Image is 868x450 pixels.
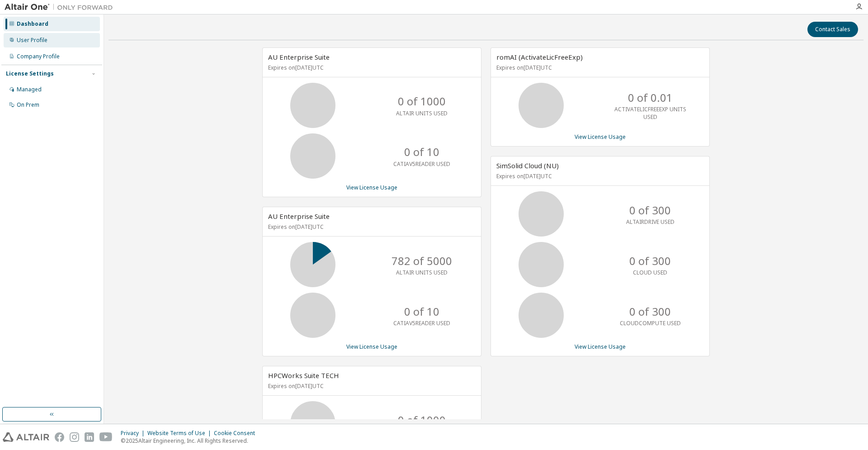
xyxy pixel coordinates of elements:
p: 0 of 10 [404,304,439,319]
p: CATIAV5READER USED [393,319,450,327]
span: HPCWorks Suite TECH [268,371,339,380]
div: Website Terms of Use [147,430,214,437]
a: View License Usage [346,184,397,191]
p: © 2025 Altair Engineering, Inc. All Rights Reserved. [121,437,260,445]
p: 0 of 1000 [398,412,446,428]
p: 0 of 300 [629,253,671,269]
img: linkedin.svg [85,432,94,442]
p: 0 of 10 [404,144,439,160]
div: Managed [17,86,42,93]
p: ACTIVATELICFREEEXP UNITS USED [614,105,686,121]
p: CLOUD USED [633,269,667,276]
p: Expires on [DATE] UTC [496,172,702,180]
span: AU Enterprise Suite [268,212,330,221]
div: Company Profile [17,53,60,60]
span: AU Enterprise Suite [268,52,330,62]
a: View License Usage [575,133,626,141]
p: ALTAIR UNITS USED [396,109,448,117]
a: View License Usage [575,343,626,351]
span: romAI (ActivateLicFreeExp) [496,52,583,62]
p: 0 of 0.01 [628,90,673,105]
p: 0 of 300 [629,304,671,319]
a: View License Usage [346,343,397,351]
div: License Settings [6,70,54,77]
p: Expires on [DATE] UTC [268,64,473,71]
img: Altair One [5,3,118,12]
p: 0 of 300 [629,203,671,218]
p: CATIAV5READER USED [393,160,450,168]
img: altair_logo.svg [3,432,49,442]
span: SimSolid Cloud (NU) [496,161,559,170]
img: facebook.svg [55,432,64,442]
p: 782 of 5000 [392,253,452,269]
div: Privacy [121,430,147,437]
div: Cookie Consent [214,430,260,437]
p: ALTAIRDRIVE USED [626,218,675,226]
div: On Prem [17,101,39,109]
img: instagram.svg [70,432,79,442]
p: Expires on [DATE] UTC [268,223,473,231]
div: User Profile [17,37,47,44]
p: 0 of 1000 [398,94,446,109]
button: Contact Sales [807,22,858,37]
p: Expires on [DATE] UTC [496,64,702,71]
p: Expires on [DATE] UTC [268,382,473,390]
div: Dashboard [17,20,48,28]
p: CLOUDCOMPUTE USED [620,319,681,327]
p: ALTAIR UNITS USED [396,269,448,276]
img: youtube.svg [99,432,113,442]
